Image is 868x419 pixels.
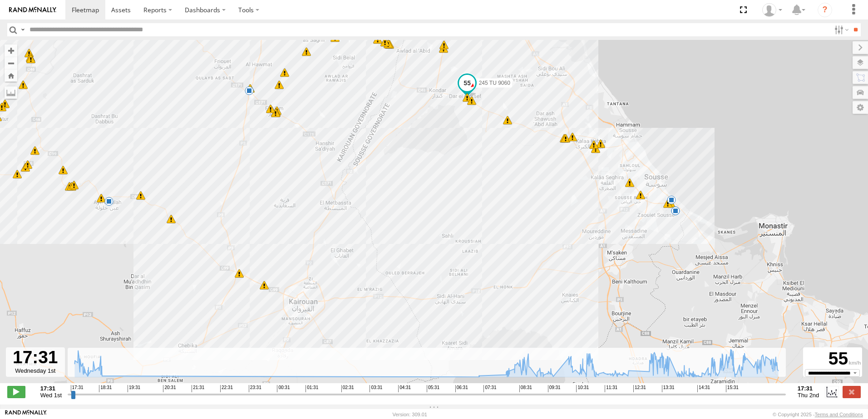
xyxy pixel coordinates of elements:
[5,44,17,57] button: Zoom in
[71,385,84,392] span: 17:31
[393,412,427,417] div: Version: 309.01
[548,385,561,392] span: 09:31
[7,386,25,398] label: Play/Stop
[773,412,863,417] div: © Copyright 2025 -
[726,385,739,392] span: 15:31
[759,3,785,17] div: Nejah Benkhalifa
[341,385,354,392] span: 02:31
[220,385,233,392] span: 22:31
[483,385,496,392] span: 07:31
[128,385,140,392] span: 19:31
[479,80,510,86] span: 245 TU 9060
[370,385,382,392] span: 03:31
[831,23,850,36] label: Search Filter Options
[455,385,468,392] span: 06:31
[633,385,646,392] span: 12:31
[5,86,17,99] label: Measure
[99,385,112,392] span: 18:31
[697,385,710,392] span: 14:31
[5,69,17,82] button: Zoom Home
[306,385,318,392] span: 01:31
[19,23,26,36] label: Search Query
[5,410,47,419] a: Visit our Website
[97,194,106,203] div: 6
[249,385,261,392] span: 23:31
[9,7,56,13] img: rand-logo.svg
[843,386,861,398] label: Close
[398,385,411,392] span: 04:31
[576,385,589,392] span: 10:31
[163,385,176,392] span: 20:31
[519,385,532,392] span: 08:31
[40,385,62,392] strong: 17:31
[277,385,290,392] span: 00:31
[427,385,439,392] span: 05:31
[804,349,861,369] div: 55
[662,385,675,392] span: 13:31
[818,3,832,17] i: ?
[853,101,868,114] label: Map Settings
[798,385,819,392] strong: 17:31
[5,57,17,69] button: Zoom out
[798,392,819,399] span: Thu 2nd Oct 2025
[40,392,62,399] span: Wed 1st Oct 2025
[815,412,863,417] a: Terms and Conditions
[192,385,204,392] span: 21:31
[605,385,617,392] span: 11:31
